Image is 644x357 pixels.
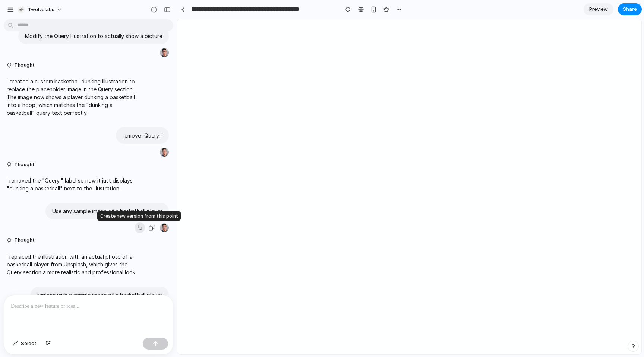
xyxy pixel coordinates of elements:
span: twelvelabs [28,6,54,13]
button: Share [618,3,642,15]
button: twelvelabs [15,4,66,16]
a: Preview [584,3,613,15]
p: Use any sample image of a basketball player [52,207,162,215]
p: Modify the Query Illustration to actually show a picture [25,32,162,40]
p: replace with a sample image of a basketball player [37,291,162,299]
span: Share [623,6,637,13]
p: remove 'Query:' [123,132,162,139]
p: I removed the "Query:" label so now it just displays "dunking a basketball" next to the illustrat... [7,177,139,192]
p: I replaced the illustration with an actual photo of a basketball player from Unsplash, which give... [7,253,139,276]
button: Select [9,338,40,350]
span: Preview [589,6,608,13]
span: Select [21,340,37,347]
div: Create new version from this point [97,211,181,221]
p: I created a custom basketball dunking illustration to replace the placeholder image in the Query ... [7,78,139,117]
